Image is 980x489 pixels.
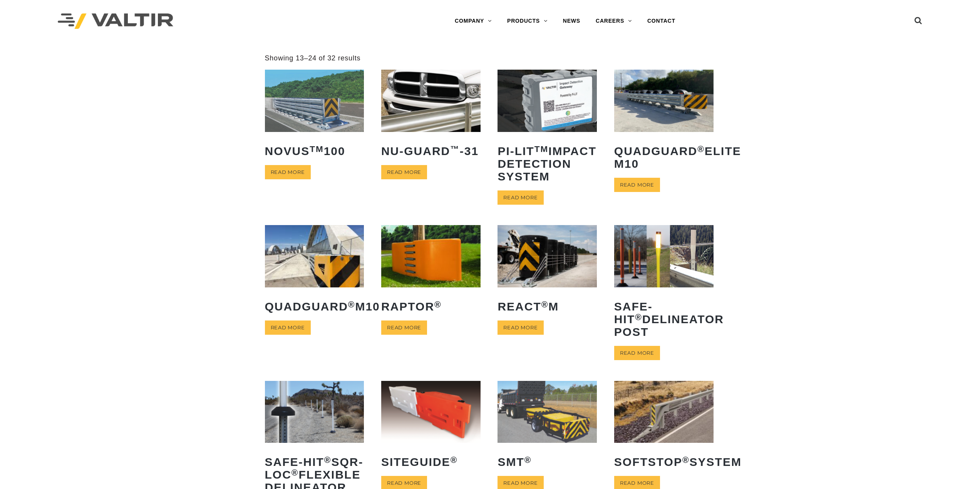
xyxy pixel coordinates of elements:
sup: ® [434,300,442,309]
h2: SMT [498,450,597,474]
sup: ® [348,300,355,309]
a: COMPANY [447,13,499,29]
a: REACT®M [498,225,597,318]
img: Valtir [58,13,173,29]
sup: ® [697,144,705,154]
a: Read more about “RAPTOR®” [381,320,427,335]
a: SMT® [498,381,597,474]
sup: TM [534,144,549,154]
h2: SiteGuide [381,450,481,474]
a: PI-LITTMImpact Detection System [498,70,597,188]
a: NOVUSTM100 [265,70,364,163]
h2: Safe-Hit Delineator Post [614,294,714,344]
sup: ® [524,455,532,465]
h2: RAPTOR [381,294,481,319]
a: SiteGuide® [381,381,481,474]
h2: NU-GUARD -31 [381,139,481,163]
h2: QuadGuard Elite M10 [614,139,714,176]
sup: ® [682,455,690,465]
a: Read more about “QuadGuard® M10” [265,320,311,335]
sup: ® [541,300,549,309]
a: NEWS [555,13,588,29]
a: Read more about “NU-GUARD™-31” [381,165,427,179]
a: CONTACT [640,13,683,29]
sup: ® [291,468,299,477]
sup: ® [324,455,332,465]
p: Showing 13–24 of 32 results [265,54,361,63]
a: Read more about “REACT® M” [498,320,543,335]
img: SoftStop System End Terminal [614,381,714,443]
h2: NOVUS 100 [265,139,364,163]
h2: SoftStop System [614,450,714,474]
sup: ® [635,312,642,322]
a: RAPTOR® [381,225,481,318]
h2: REACT M [498,294,597,319]
a: Safe-Hit®Delineator Post [614,225,714,344]
a: CAREERS [588,13,640,29]
sup: ® [451,455,458,465]
a: NU-GUARD™-31 [381,70,481,163]
a: QuadGuard®Elite M10 [614,70,714,175]
sup: TM [310,144,324,154]
a: QuadGuard®M10 [265,225,364,318]
a: PRODUCTS [499,13,555,29]
a: Read more about “NOVUSTM 100” [265,165,311,179]
sup: ™ [450,144,460,154]
h2: PI-LIT Impact Detection System [498,139,597,189]
a: Read more about “PI-LITTM Impact Detection System” [498,190,543,205]
h2: QuadGuard M10 [265,294,364,319]
a: Read more about “QuadGuard® Elite M10” [614,178,660,192]
a: Read more about “Safe-Hit® Delineator Post” [614,346,660,360]
a: SoftStop®System [614,381,714,474]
